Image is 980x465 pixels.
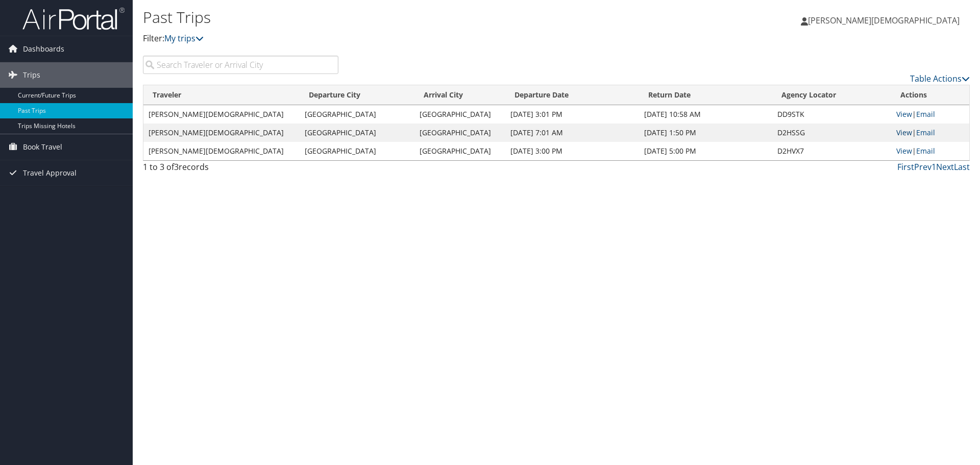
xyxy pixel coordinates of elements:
[22,7,125,31] img: airportal-logo.png
[916,146,935,156] a: Email
[505,142,640,160] td: [DATE] 3:00 PM
[772,124,891,142] td: D2HSSG
[414,124,505,142] td: [GEOGRAPHIC_DATA]
[932,161,936,173] a: 1
[143,161,338,178] div: 1 to 3 of records
[891,124,969,142] td: |
[772,85,891,105] th: Agency Locator: activate to sort column ascending
[300,85,414,105] th: Departure City: activate to sort column ascending
[23,62,40,88] span: Trips
[414,142,505,160] td: [GEOGRAPHIC_DATA]
[639,124,772,142] td: [DATE] 1:50 PM
[505,105,640,124] td: [DATE] 3:01 PM
[23,36,64,62] span: Dashboards
[896,109,912,119] a: View
[23,160,77,186] span: Travel Approval
[891,85,969,105] th: Actions
[414,105,505,124] td: [GEOGRAPHIC_DATA]
[639,105,772,124] td: [DATE] 10:58 AM
[801,5,970,36] a: [PERSON_NAME][DEMOGRAPHIC_DATA]
[505,85,640,105] th: Departure Date: activate to sort column ascending
[896,128,912,137] a: View
[300,142,414,160] td: [GEOGRAPHIC_DATA]
[174,161,179,173] span: 3
[936,161,954,173] a: Next
[916,109,935,119] a: Email
[143,56,338,74] input: Search Traveler or Arrival City
[639,85,772,105] th: Return Date: activate to sort column ascending
[143,124,300,142] td: [PERSON_NAME][DEMOGRAPHIC_DATA]
[143,105,300,124] td: [PERSON_NAME][DEMOGRAPHIC_DATA]
[164,33,204,44] a: My trips
[891,142,969,160] td: |
[891,105,969,124] td: |
[772,105,891,124] td: DD9STK
[910,73,970,84] a: Table Actions
[23,134,62,160] span: Book Travel
[914,161,932,173] a: Prev
[808,15,960,26] span: [PERSON_NAME][DEMOGRAPHIC_DATA]
[143,142,300,160] td: [PERSON_NAME][DEMOGRAPHIC_DATA]
[897,161,914,173] a: First
[300,124,414,142] td: [GEOGRAPHIC_DATA]
[505,124,640,142] td: [DATE] 7:01 AM
[916,128,935,137] a: Email
[143,85,300,105] th: Traveler: activate to sort column ascending
[954,161,970,173] a: Last
[143,7,694,28] h1: Past Trips
[143,32,694,45] p: Filter:
[300,105,414,124] td: [GEOGRAPHIC_DATA]
[772,142,891,160] td: D2HVX7
[896,146,912,156] a: View
[414,85,505,105] th: Arrival City: activate to sort column ascending
[639,142,772,160] td: [DATE] 5:00 PM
